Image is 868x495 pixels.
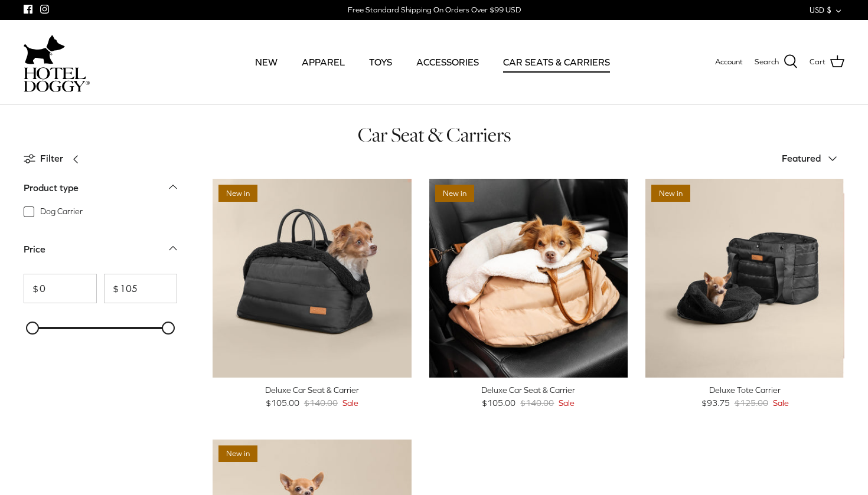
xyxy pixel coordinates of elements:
[24,284,38,293] span: $
[520,396,554,409] span: $140.00
[810,54,844,70] a: Cart
[735,396,768,409] span: $125.00
[104,274,177,303] input: To
[24,274,97,303] input: From
[810,56,825,68] span: Cart
[291,42,355,82] a: APPAREL
[24,179,177,205] a: Product type
[24,32,65,67] img: dog-icon.svg
[40,5,49,14] a: Instagram
[492,42,621,82] a: CAR SEATS & CARRIERS
[244,42,288,82] a: NEW
[358,42,403,82] a: TOYS
[213,383,412,410] a: Deluxe Car Seat & Carrier $105.00 $140.00 Sale
[24,32,90,92] a: hoteldoggycom
[24,5,32,14] a: Facebook
[755,54,798,70] a: Search
[342,396,358,409] span: Sale
[755,56,779,68] span: Search
[218,185,257,202] span: New in
[701,396,730,409] span: $93.75
[782,153,821,163] span: Featured
[645,179,844,378] a: Deluxe Tote Carrier
[773,396,789,409] span: Sale
[482,396,515,409] span: $105.00
[429,383,628,410] a: Deluxe Car Seat & Carrier $105.00 $140.00 Sale
[645,383,844,410] a: Deluxe Tote Carrier $93.75 $125.00 Sale
[40,151,63,166] span: Filter
[651,185,690,202] span: New in
[24,240,177,267] a: Price
[406,42,490,82] a: ACCESSORIES
[645,383,844,396] div: Deluxe Tote Carrier
[175,42,689,82] div: Primary navigation
[429,383,628,396] div: Deluxe Car Seat & Carrier
[213,179,412,378] a: Deluxe Car Seat & Carrier
[782,146,844,172] button: Featured
[715,56,743,68] a: Account
[559,396,575,409] span: Sale
[218,445,257,463] span: New in
[715,57,743,66] span: Account
[24,122,844,147] h1: Car Seat & Carriers
[348,1,521,19] a: Free Standard Shipping On Orders Over $99 USD
[304,396,338,409] span: $140.00
[24,181,79,196] div: Product type
[266,396,299,409] span: $105.00
[105,284,119,293] span: $
[213,383,412,396] div: Deluxe Car Seat & Carrier
[24,145,87,173] a: Filter
[348,5,521,15] div: Free Standard Shipping On Orders Over $99 USD
[40,206,83,218] span: Dog Carrier
[435,185,474,202] span: New in
[429,179,628,378] a: Deluxe Car Seat & Carrier
[24,242,45,257] div: Price
[24,67,90,92] img: hoteldoggycom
